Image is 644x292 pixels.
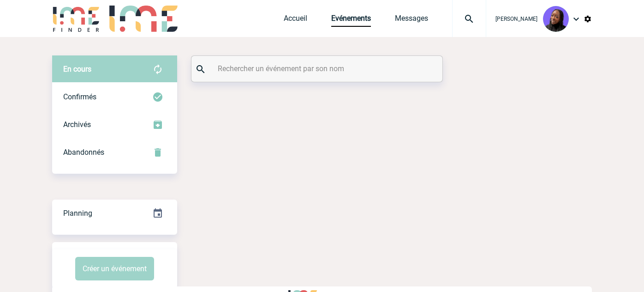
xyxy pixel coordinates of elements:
[63,120,91,129] span: Archivés
[52,139,177,166] div: Retrouvez ici tous vos événements annulés
[395,14,428,27] a: Messages
[63,148,104,157] span: Abandonnés
[331,14,371,27] a: Evénements
[52,6,100,32] img: IME-Finder
[284,14,307,27] a: Accueil
[495,16,537,22] span: [PERSON_NAME]
[52,55,177,83] div: Retrouvez ici tous vos évènements avant confirmation
[215,62,421,75] input: Rechercher un événement par son nom
[543,6,569,32] img: 131349-0.png
[75,257,154,280] button: Créer un événement
[52,200,177,227] div: Retrouvez ici tous vos événements organisés par date et état d'avancement
[63,65,91,73] span: En cours
[52,111,177,139] div: Retrouvez ici tous les événements que vous avez décidé d'archiver
[63,209,92,218] span: Planning
[63,92,96,101] span: Confirmés
[52,199,177,226] a: Planning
